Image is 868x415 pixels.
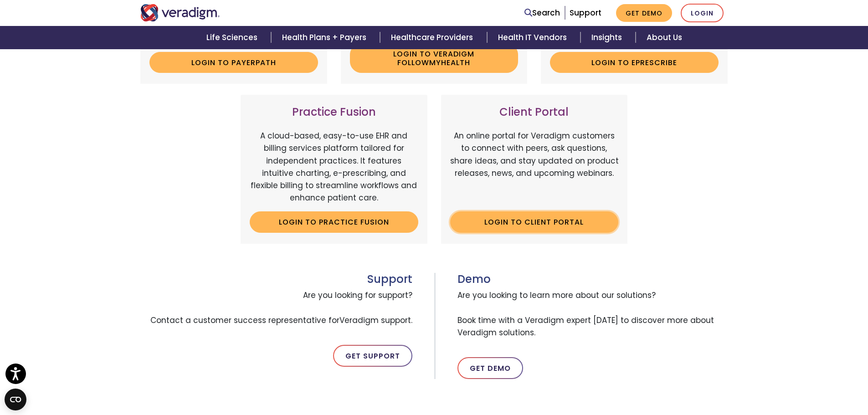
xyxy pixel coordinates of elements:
[457,357,523,379] a: Get Demo
[250,106,418,119] h3: Practice Fusion
[550,52,719,73] a: Login to ePrescribe
[250,130,418,204] p: A cloud-based, easy-to-use EHR and billing services platform tailored for independent practices. ...
[140,273,412,286] h3: Support
[350,43,519,73] a: Login to Veradigm FollowMyHealth
[457,286,728,343] span: Are you looking to learn more about our solutions? Book time with a Veradigm expert [DATE] to dis...
[271,26,380,49] a: Health Plans + Payers
[195,26,271,49] a: Life Sciences
[524,7,560,19] a: Search
[250,211,418,232] a: Login to Practice Fusion
[616,4,672,22] a: Get Demo
[450,106,619,119] h3: Client Portal
[580,26,636,49] a: Insights
[5,389,26,410] button: Open CMP widget
[636,26,693,49] a: About Us
[333,345,412,367] a: Get Support
[450,211,619,232] a: Login to Client Portal
[339,315,412,326] span: Veradigm support.
[380,26,487,49] a: Healthcare Providers
[487,26,580,49] a: Health IT Vendors
[450,130,619,204] p: An online portal for Veradigm customers to connect with peers, ask questions, share ideas, and st...
[570,7,601,18] a: Support
[140,4,220,21] img: Veradigm logo
[681,4,724,22] a: Login
[457,273,728,286] h3: Demo
[149,52,318,73] a: Login to Payerpath
[140,286,412,330] span: Are you looking for support? Contact a customer success representative for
